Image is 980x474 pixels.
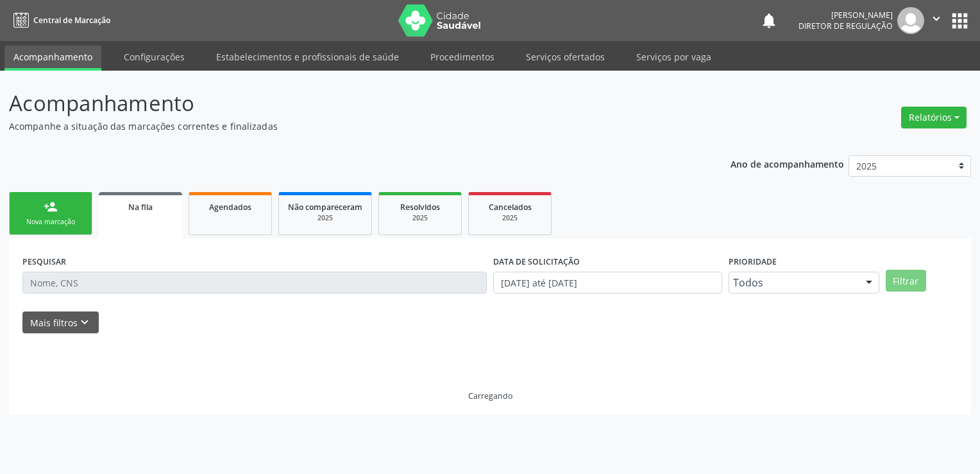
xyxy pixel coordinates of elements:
[207,46,408,68] a: Estabelecimentos e profissionais de saúde
[128,202,153,213] span: Na fila
[115,46,194,68] a: Configurações
[733,276,853,289] span: Todos
[897,7,924,34] img: img
[22,272,487,294] input: Nome, CNS
[731,155,844,171] p: Ano de acompanhamento
[22,252,66,272] label: PESQUISAR
[493,272,722,294] input: Selecione um intervalo
[288,202,362,213] span: Não compareceram
[288,213,362,223] div: 2025
[798,21,893,31] span: Diretor de regulação
[19,217,83,227] div: Nova marcação
[22,312,99,334] button: Mais filtroskeyboard_arrow_down
[924,7,949,34] button: 
[729,252,777,272] label: Prioridade
[78,315,92,329] i: keyboard_arrow_down
[627,46,720,68] a: Serviços por vaga
[478,213,542,223] div: 2025
[209,202,251,213] span: Agendados
[400,202,440,213] span: Resolvidos
[421,46,503,68] a: Procedimentos
[9,119,682,133] p: Acompanhe a situação das marcações correntes e finalizadas
[44,200,58,214] div: person_add
[493,252,580,272] label: DATA DE SOLICITAÇÃO
[949,10,971,32] button: apps
[4,46,101,71] a: Acompanhamento
[798,10,893,21] div: [PERSON_NAME]
[9,10,110,31] a: Central de Marcação
[901,107,967,128] button: Relatórios
[489,202,532,213] span: Cancelados
[886,270,926,292] button: Filtrar
[929,12,943,26] i: 
[388,213,452,223] div: 2025
[33,15,110,26] span: Central de Marcação
[760,12,778,30] button: notifications
[9,87,682,119] p: Acompanhamento
[517,46,614,68] a: Serviços ofertados
[468,391,512,401] div: Carregando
